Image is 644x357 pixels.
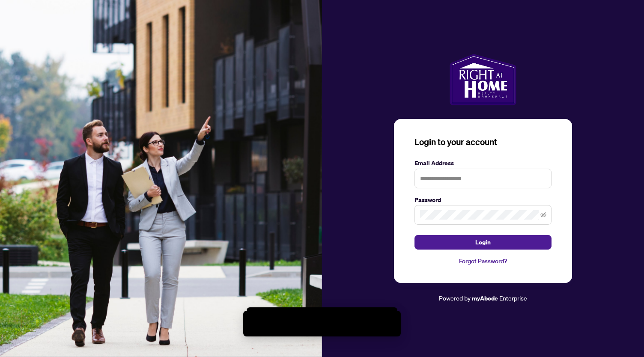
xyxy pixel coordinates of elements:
[414,235,552,250] button: Login
[472,294,498,303] a: myAbode
[414,195,552,205] label: Password
[540,212,546,218] span: eye-invisible
[475,235,491,249] span: Login
[414,256,552,266] a: Forgot Password?
[450,54,516,105] img: ma-logo
[439,294,471,302] span: Powered by
[414,136,552,148] h3: Login to your account
[499,294,527,302] span: Enterprise
[414,158,552,168] label: Email Address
